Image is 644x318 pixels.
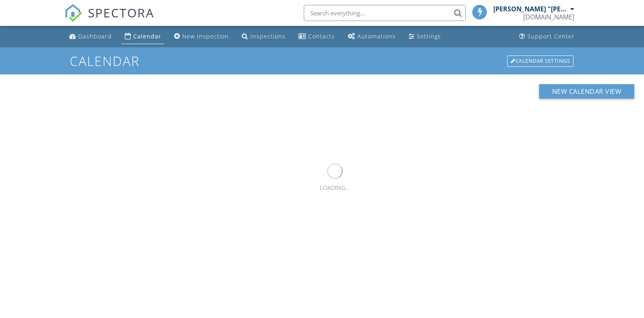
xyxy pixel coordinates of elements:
span: SPECTORA [88,4,154,21]
div: Settings [417,32,441,40]
h1: Calendar [70,54,574,68]
div: Dashboard [78,32,112,40]
div: Contacts [308,32,335,40]
div: Calendar Settings [507,55,574,67]
input: Search everything... [304,5,466,21]
div: New Inspection [182,32,229,40]
div: [PERSON_NAME] "[PERSON_NAME]" [PERSON_NAME] [493,5,568,13]
a: Contacts [295,29,338,44]
a: Automations (Basic) [345,29,399,44]
a: SPECTORA [64,11,154,28]
div: Support Center [527,32,575,40]
div: Inspections [250,32,286,40]
div: Automations [357,32,396,40]
img: The Best Home Inspection Software - Spectora [64,4,82,22]
a: Support Center [516,29,578,44]
a: Settings [405,29,444,44]
a: New Inspection [171,29,232,44]
div: GeorgiaHomePros.com [523,13,574,21]
div: LOADING... [320,183,350,192]
a: Inspections [239,29,289,44]
button: New Calendar View [539,84,635,99]
a: Calendar Settings [506,55,574,68]
a: Dashboard [66,29,115,44]
a: Calendar [122,29,164,44]
div: Calendar [133,32,161,40]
